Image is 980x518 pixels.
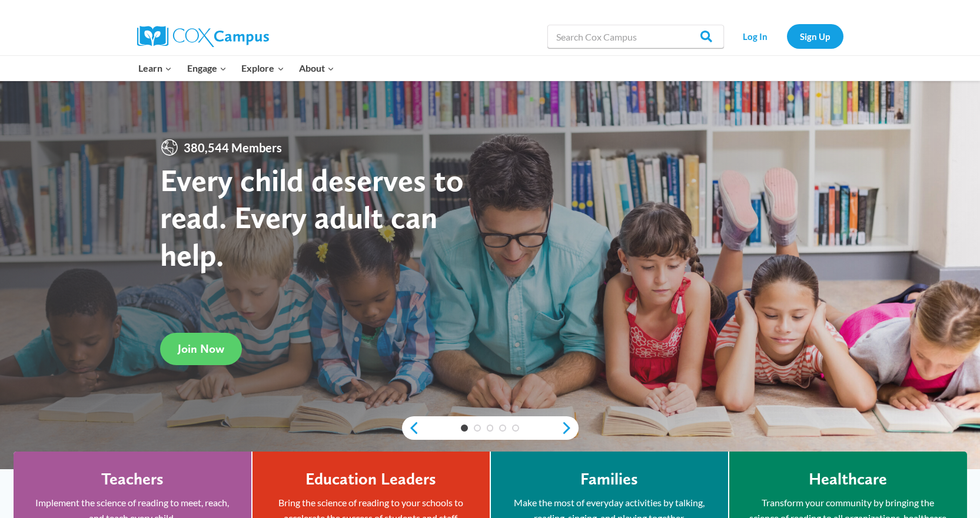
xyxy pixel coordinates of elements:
nav: Secondary Navigation [730,24,843,48]
a: Sign Up [787,24,843,48]
span: Join Now [178,342,224,356]
span: About [299,61,334,76]
span: Explore [241,61,284,76]
strong: Every child deserves to read. Every adult can help. [160,161,464,273]
div: content slider buttons [402,416,579,440]
a: 3 [487,425,494,432]
a: 1 [461,425,468,432]
span: Engage [187,61,227,76]
a: 2 [474,425,481,432]
h4: Teachers [101,469,164,489]
a: 5 [512,425,519,432]
h4: Education Leaders [305,469,436,489]
h4: Families [580,469,638,489]
a: Log In [730,24,781,48]
span: Learn [138,61,172,76]
input: Search Cox Campus [547,25,724,48]
img: Cox Campus [137,26,269,47]
span: 380,544 Members [179,138,287,157]
a: previous [402,421,420,435]
a: Join Now [160,333,242,365]
h4: Healthcare [809,469,887,489]
a: next [561,421,579,435]
a: 4 [499,425,506,432]
nav: Primary Navigation [131,56,342,81]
